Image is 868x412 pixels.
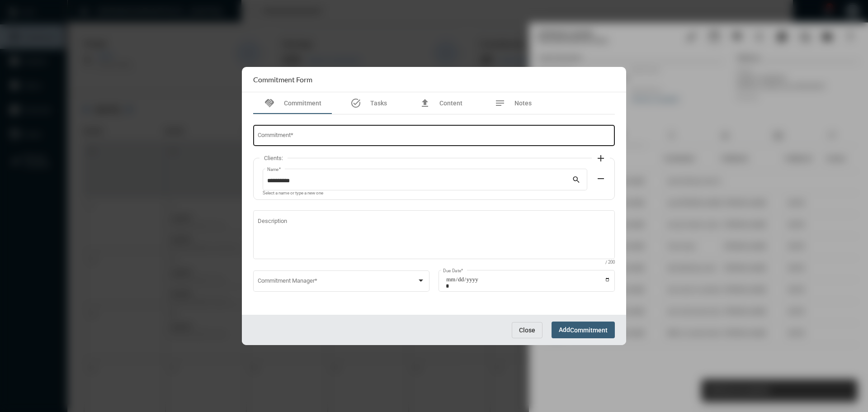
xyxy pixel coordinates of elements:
[253,75,312,84] h2: Commitment Form
[439,99,462,107] span: Content
[350,98,361,109] mat-icon: task_alt
[570,327,608,334] span: Commitment
[605,260,615,265] mat-hint: / 200
[263,191,323,196] mat-hint: Select a name or type a new one
[572,175,583,186] mat-icon: search
[420,98,430,109] mat-icon: file_upload
[512,322,542,338] button: Close
[595,153,606,164] mat-icon: add
[559,326,608,333] span: Add
[595,173,606,184] mat-icon: remove
[519,327,535,334] span: Close
[259,155,288,161] label: Clients:
[284,99,321,107] span: Commitment
[264,98,275,109] mat-icon: handshake
[495,98,505,109] mat-icon: notes
[514,99,532,107] span: Notes
[552,322,615,338] button: AddCommitment
[370,99,387,107] span: Tasks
